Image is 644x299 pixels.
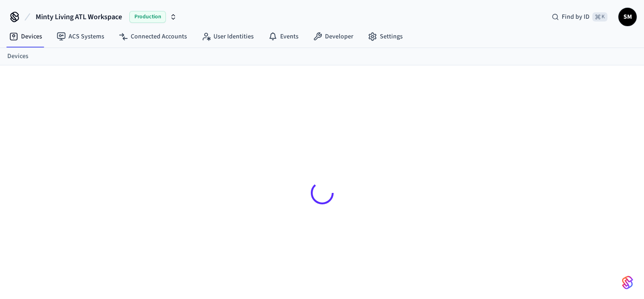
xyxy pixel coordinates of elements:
[619,9,636,25] span: SM
[2,28,49,45] a: Devices
[261,28,306,45] a: Events
[112,28,194,45] a: Connected Accounts
[129,11,166,23] span: Production
[7,52,28,61] a: Devices
[592,12,607,21] span: ⌘ K
[618,8,637,26] button: SM
[562,12,590,21] span: Find by ID
[306,28,361,45] a: Developer
[194,28,261,45] a: User Identities
[36,11,122,22] span: Minty Living ATL Workspace
[361,28,410,45] a: Settings
[544,9,615,25] div: Find by ID⌘ K
[49,28,112,45] a: ACS Systems
[622,275,633,290] img: SeamLogoGradient.69752ec5.svg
